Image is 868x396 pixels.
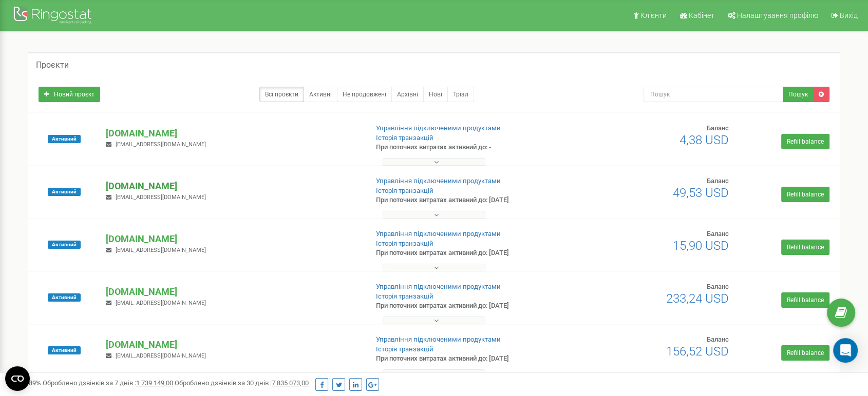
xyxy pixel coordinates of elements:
[337,87,392,102] a: Не продовжені
[116,194,206,201] span: [EMAIL_ADDRESS][DOMAIN_NAME]
[833,338,858,363] div: Open Intercom Messenger
[376,134,433,142] a: Історія транзакцій
[136,379,173,387] u: 1 739 149,00
[376,195,562,205] p: При поточних витратах активний до: [DATE]
[376,240,433,247] a: Історія транзакцій
[106,285,359,299] p: [DOMAIN_NAME]
[5,366,30,391] button: Open CMP widget
[673,239,729,253] span: 15,90 USD
[48,293,81,302] span: Активний
[781,240,829,255] a: Refill balance
[376,283,501,290] a: Управління підключеними продуктами
[666,291,729,306] span: 233,24 USD
[376,292,433,300] a: Історія транзакцій
[376,354,562,364] p: При поточних витратах активний до: [DATE]
[259,87,304,102] a: Всі проєкти
[106,180,359,193] p: [DOMAIN_NAME]
[116,300,206,306] span: [EMAIL_ADDRESS][DOMAIN_NAME]
[116,352,206,359] span: [EMAIL_ADDRESS][DOMAIN_NAME]
[376,248,562,258] p: При поточних витратах активний до: [DATE]
[376,187,433,194] a: Історія транзакцій
[423,87,448,102] a: Нові
[737,11,818,19] span: Налаштування профілю
[116,141,206,148] span: [EMAIL_ADDRESS][DOMAIN_NAME]
[666,344,729,359] span: 156,52 USD
[48,135,81,143] span: Активний
[376,143,562,152] p: При поточних витратах активний до: -
[376,301,562,311] p: При поточних витратах активний до: [DATE]
[640,11,667,19] span: Клієнти
[376,335,501,343] a: Управління підключеними продуктами
[781,187,829,202] a: Refill balance
[175,379,309,387] span: Оброблено дзвінків за 30 днів :
[707,283,729,290] span: Баланс
[707,230,729,237] span: Баланс
[391,87,424,102] a: Архівні
[106,232,359,246] p: [DOMAIN_NAME]
[707,335,729,343] span: Баланс
[644,87,784,102] input: Пошук
[783,87,814,102] button: Пошук
[707,124,729,132] span: Баланс
[304,87,337,102] a: Активні
[673,186,729,200] span: 49,53 USD
[48,346,81,354] span: Активний
[689,11,714,19] span: Кабінет
[781,292,829,308] a: Refill balance
[272,379,309,387] u: 7 835 073,00
[781,345,829,361] a: Refill balance
[376,177,501,185] a: Управління підключеними продуктами
[707,177,729,185] span: Баланс
[840,11,858,19] span: Вихід
[106,127,359,140] p: [DOMAIN_NAME]
[39,87,100,102] a: Новий проєкт
[781,134,829,149] a: Refill balance
[48,241,81,249] span: Активний
[376,230,501,237] a: Управління підключеними продуктами
[447,87,474,102] a: Тріал
[48,188,81,196] span: Активний
[13,4,95,28] img: Ringostat Logo
[43,379,173,387] span: Оброблено дзвінків за 7 днів :
[680,133,729,147] span: 4,38 USD
[106,338,359,351] p: [DOMAIN_NAME]
[376,345,433,353] a: Історія транзакцій
[376,124,501,132] a: Управління підключеними продуктами
[116,247,206,253] span: [EMAIL_ADDRESS][DOMAIN_NAME]
[36,61,69,70] h5: Проєкти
